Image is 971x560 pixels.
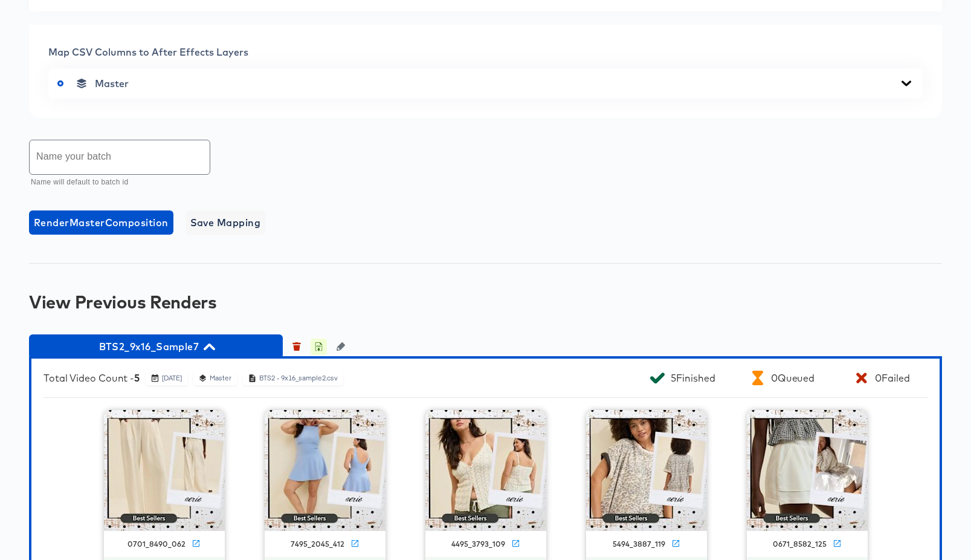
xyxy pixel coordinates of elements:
[671,372,715,384] div: 5 Finished
[29,334,283,359] button: BTS2_9x16_Sample7
[29,292,942,311] div: View Previous Renders
[35,338,277,355] span: BTS2_9x16_Sample7
[259,374,338,383] div: BTS2 - 9x16_sample2.csv
[104,410,225,531] img: thumbnail
[747,410,868,531] img: thumbnail
[134,372,140,384] b: 5
[771,372,815,384] div: 0 Queued
[127,539,185,549] div: 0701_8490_062
[190,214,261,231] span: Save Mapping
[31,177,202,189] p: Name will default to batch id
[29,210,173,235] button: RenderMasterComposition
[44,372,140,384] div: Total Video Count -
[291,539,344,549] div: 7495_2045_412
[209,374,232,383] div: Master
[613,539,665,549] div: 5494_3887_119
[773,539,827,549] div: 0671_8582_125
[451,539,505,549] div: 4495_3793_109
[34,214,169,231] span: Render Master Composition
[161,374,182,383] div: [DATE]
[185,210,266,235] button: Save Mapping
[875,372,909,384] div: 0 Failed
[95,77,129,90] span: Master
[586,410,707,531] img: thumbnail
[265,410,385,531] img: thumbnail
[425,410,546,531] img: thumbnail
[48,46,248,58] span: Map CSV Columns to After Effects Layers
